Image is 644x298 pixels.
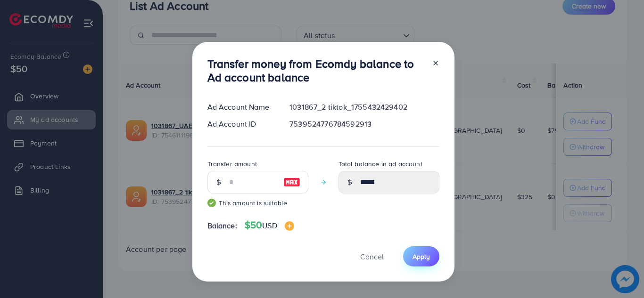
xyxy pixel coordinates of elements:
[207,198,308,208] small: This amount is suitable
[262,220,277,231] span: USD
[207,159,257,169] label: Transfer amount
[403,246,439,266] button: Apply
[413,252,430,261] span: Apply
[348,246,396,266] button: Cancel
[282,119,446,129] div: 7539524776784592913
[282,102,446,113] div: 1031867_2 tiktok_1755432429402
[339,159,422,169] label: Total balance in ad account
[360,251,384,262] span: Cancel
[200,102,282,113] div: Ad Account Name
[207,220,237,231] span: Balance:
[207,199,216,207] img: guide
[245,219,294,231] h4: $50
[207,57,424,84] h3: Transfer money from Ecomdy balance to Ad account balance
[200,119,282,129] div: Ad Account ID
[285,221,294,231] img: image
[283,177,300,188] img: image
